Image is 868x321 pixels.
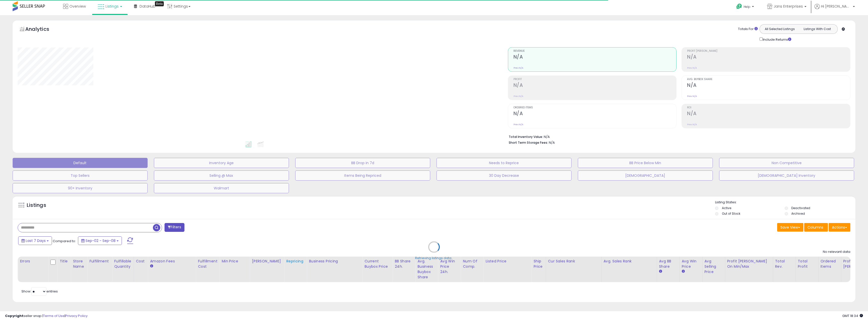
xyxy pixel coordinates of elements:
[719,170,854,181] button: [DEMOGRAPHIC_DATA] Inventory
[513,54,676,61] h2: N/A
[756,36,797,42] div: Include Returns
[25,26,59,34] h5: Analytics
[842,313,863,318] span: 2025-09-16 18:34 GMT
[513,106,676,109] span: Ordered Items
[578,158,713,168] button: BB Price Below Min
[13,183,148,193] button: 90+ Inventory
[687,78,850,81] span: Avg. Buybox Share
[774,4,803,9] span: Jans Enterprises
[513,95,523,98] small: Prev: N/A
[738,27,758,32] div: Totals For
[154,183,289,193] button: Walmart
[105,4,119,9] span: Listings
[509,140,548,145] b: Short Term Storage Fees:
[815,4,855,15] a: Hi [PERSON_NAME]
[549,140,555,145] span: N/A
[687,111,850,117] h2: N/A
[69,4,86,9] span: Overview
[687,54,850,61] h2: N/A
[140,4,155,9] span: DataHub
[295,158,430,168] button: BB Drop in 7d
[513,123,523,126] small: Prev: N/A
[155,1,164,6] div: Tooltip anchor
[687,50,850,53] span: Profit [PERSON_NAME]
[43,313,65,318] a: Terms of Use
[687,82,850,89] h2: N/A
[578,170,713,181] button: [DEMOGRAPHIC_DATA]
[65,313,88,318] a: Privacy Policy
[744,5,750,9] span: Help
[821,4,851,9] span: Hi [PERSON_NAME]
[13,158,148,168] button: Default
[5,313,23,318] strong: Copyright
[687,106,850,109] span: ROI
[13,170,148,181] button: Top Sellers
[687,95,697,98] small: Prev: N/A
[687,66,697,69] small: Prev: N/A
[509,133,847,139] li: N/A
[798,26,836,32] button: Listings With Cost
[513,78,676,81] span: Profit
[513,50,676,53] span: Revenue
[415,256,453,260] div: Retrieving listings data..
[736,3,742,10] i: Get Help
[437,170,572,181] button: 30 Day Decrease
[5,314,88,318] div: seller snap | |
[154,170,289,181] button: Selling @ Max
[437,158,572,168] button: Needs to Reprice
[513,82,676,89] h2: N/A
[687,123,697,126] small: Prev: N/A
[509,135,543,139] b: Total Inventory Value:
[719,158,854,168] button: Non Competitive
[513,66,523,69] small: Prev: N/A
[761,26,799,32] button: All Selected Listings
[295,170,430,181] button: Items Being Repriced
[513,111,676,117] h2: N/A
[154,158,289,168] button: Inventory Age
